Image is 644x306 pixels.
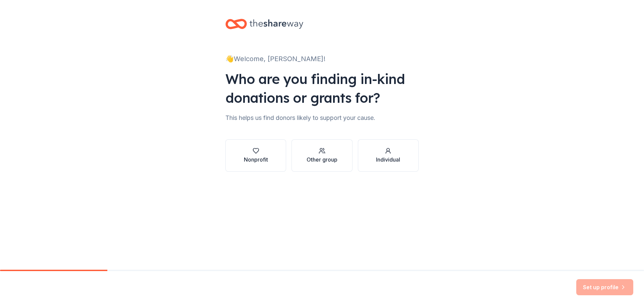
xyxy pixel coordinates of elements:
button: Other group [291,139,352,172]
div: 👋 Welcome, [PERSON_NAME]! [225,53,419,64]
div: Who are you finding in-kind donations or grants for? [225,70,419,107]
button: Individual [358,139,419,172]
button: Nonprofit [225,139,286,172]
div: Nonprofit [244,156,268,164]
div: This helps us find donors likely to support your cause. [225,113,419,123]
div: Other group [307,156,337,164]
div: Individual [376,156,400,164]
